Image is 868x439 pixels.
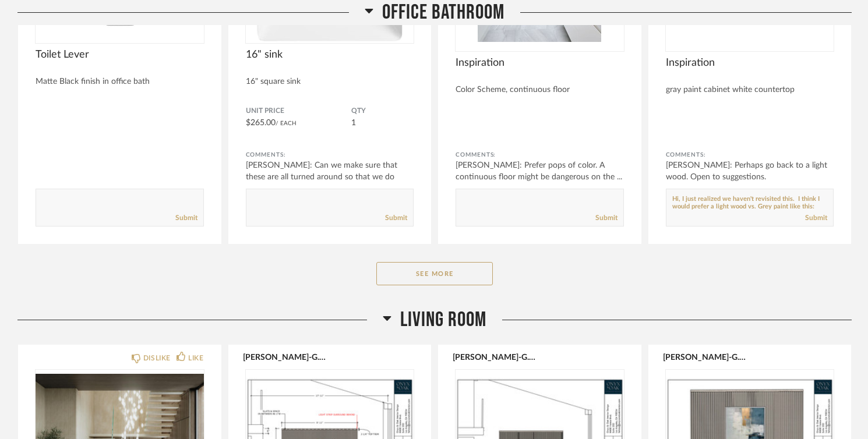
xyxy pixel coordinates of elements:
[400,307,486,332] span: Living Room
[36,77,204,87] div: Matte Black finish in office bath
[276,121,297,126] span: / Each
[188,352,203,364] div: LIKE
[385,213,407,223] a: Submit
[175,213,197,223] a: Submit
[246,48,414,61] span: 16" sink
[246,119,276,127] span: $265.00
[453,352,537,362] button: [PERSON_NAME]-G...-11-25 2.pdf
[243,352,327,362] button: [PERSON_NAME]-G...-11-25 1.pdf
[666,56,834,69] span: Inspiration
[456,85,624,95] div: Color Scheme, continuous floor
[456,160,624,183] div: [PERSON_NAME]: Prefer pops of color. A continuous floor might be dangerous on the ...
[246,149,414,161] div: Comments:
[351,107,414,116] span: QTY
[666,160,834,183] div: [PERSON_NAME]: Perhaps go back to a light wood. Open to suggestions.
[246,160,414,194] div: [PERSON_NAME]: Can we make sure that these are all turned around so that we do not...
[351,119,356,127] span: 1
[36,48,204,61] span: Toilet Lever
[376,262,493,285] button: See More
[246,77,414,87] div: 16" square sink
[666,85,834,95] div: gray paint cabinet white countertop
[246,107,352,116] span: Unit Price
[456,56,624,69] span: Inspiration
[663,352,747,362] button: [PERSON_NAME]-G...-11-25 3.pdf
[143,352,171,364] div: DISLIKE
[805,213,827,223] a: Submit
[595,213,618,223] a: Submit
[666,149,834,161] div: Comments:
[456,149,624,161] div: Comments:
